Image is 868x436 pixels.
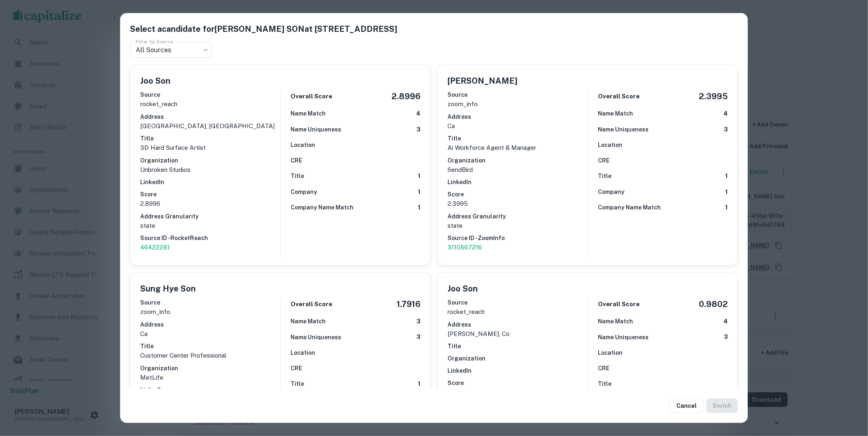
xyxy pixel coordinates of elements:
[723,109,728,118] h6: 4
[140,121,280,131] p: [GEOGRAPHIC_DATA], [GEOGRAPHIC_DATA]
[598,300,640,309] h6: Overall Score
[291,364,302,373] h6: CRE
[447,165,588,175] p: SendBird
[724,332,728,342] h6: 3
[447,121,588,131] p: ca
[140,190,280,199] h6: Score
[140,351,280,360] p: Customer Center Professional
[140,199,280,209] p: 2.8996
[140,298,280,307] h6: Source
[724,125,728,134] h6: 3
[416,125,421,134] h6: 3
[140,283,196,295] h5: Sung Hye Son
[397,298,421,310] h5: 1.7916
[291,187,317,196] h6: Company
[140,221,280,231] p: state
[140,99,280,109] p: rocket_reach
[418,203,421,212] h6: 1
[598,348,622,357] h6: Location
[447,329,588,339] p: [PERSON_NAME], co
[598,125,649,134] h6: Name Uniqueness
[140,242,280,252] a: 46422281
[136,38,173,45] label: Filter by Source
[140,178,280,187] h6: LinkedIn
[291,300,332,309] h6: Overall Score
[699,298,728,310] h5: 0.9802
[447,178,588,187] h6: LinkedIn
[416,332,421,342] h6: 3
[598,317,633,326] h6: Name Match
[725,187,728,197] h6: 1
[447,99,588,109] p: zoom_info
[598,140,622,149] h6: Location
[140,143,280,153] p: 3D Hard Surface Artist
[447,75,517,87] h5: [PERSON_NAME]
[447,320,588,329] h6: Address
[291,379,304,388] h6: Title
[140,156,280,165] h6: Organization
[598,203,661,212] h6: Company Name Match
[447,199,588,209] p: 2.3995
[140,385,280,394] h6: LinkedIn
[140,112,280,121] h6: Address
[140,364,280,373] h6: Organization
[130,42,212,58] div: All Sources
[418,379,421,389] h6: 1
[291,140,315,149] h6: Location
[291,317,326,326] h6: Name Match
[598,171,611,180] h6: Title
[447,307,588,317] p: rocket_reach
[140,329,280,339] p: ca
[140,234,280,242] h6: Source ID - RocketReach
[418,171,421,181] h6: 1
[140,342,280,351] h6: Title
[391,90,421,102] h5: 2.8996
[447,134,588,143] h6: Title
[291,203,353,212] h6: Company Name Match
[447,378,588,387] h6: Score
[291,348,315,357] h6: Location
[723,317,728,326] h6: 4
[447,156,588,165] h6: Organization
[447,143,588,153] p: Ai Workforce Agent & Manager
[447,354,588,363] h6: Organization
[598,109,633,118] h6: Name Match
[130,23,738,35] h5: Select a candidate for [PERSON_NAME] SON at [STREET_ADDRESS]
[725,203,728,212] h6: 1
[140,165,280,175] p: Unbroken Studios
[598,379,611,388] h6: Title
[447,212,588,221] h6: Address Granularity
[447,190,588,199] h6: Score
[447,387,588,397] p: 0.9802
[140,320,280,329] h6: Address
[291,156,302,165] h6: CRE
[140,373,280,383] p: MetLife
[725,171,728,181] h6: 1
[416,317,421,326] h6: 3
[598,156,609,165] h6: CRE
[447,234,588,242] h6: Source ID - ZoomInfo
[447,90,588,99] h6: Source
[447,342,588,351] h6: Title
[291,333,341,342] h6: Name Uniqueness
[140,212,280,221] h6: Address Granularity
[447,298,588,307] h6: Source
[447,366,588,375] h6: LinkedIn
[827,371,868,410] iframe: Chat Widget
[447,112,588,121] h6: Address
[670,398,703,413] button: Cancel
[447,283,478,295] h5: Joo Son
[140,134,280,143] h6: Title
[291,92,332,101] h6: Overall Score
[418,187,421,197] h6: 1
[447,242,588,252] a: 3110867216
[416,109,421,118] h6: 4
[699,90,728,102] h5: 2.3995
[447,221,588,231] p: state
[598,187,624,196] h6: Company
[598,364,609,373] h6: CRE
[140,75,170,87] h5: Joo Son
